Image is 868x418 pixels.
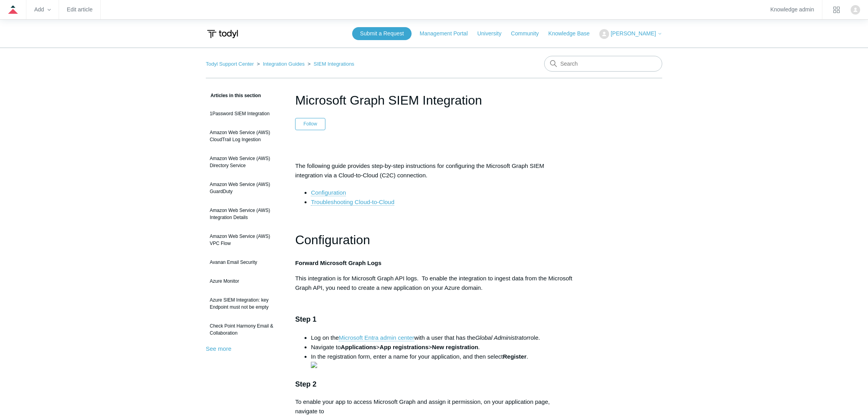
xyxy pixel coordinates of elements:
a: Amazon Web Service (AWS) CloudTrail Log Ingestion [206,125,283,147]
li: SIEM Integrations [306,61,355,67]
strong: Applications [341,344,376,350]
h1: Microsoft Graph SIEM Integration [295,91,573,110]
img: Todyl Support Center Help Center home page [206,27,239,41]
a: Community [511,29,547,38]
a: Integration Guides [263,61,305,67]
a: SIEM Integrations [314,61,354,67]
img: user avatar [851,5,860,15]
a: Check Point Harmony Email & Collaboration [206,319,283,341]
h3: Step 2 [295,379,573,390]
p: To enable your app to access Microsoft Graph and assign it permission, on your application page, ... [295,397,573,416]
a: Azure SIEM Integration: key Endpoint must not be empty [206,293,283,315]
h3: Step 1 [295,314,573,325]
a: Knowledge Base [549,29,598,38]
li: Navigate to > > . [311,343,573,352]
a: Amazon Web Service (AWS) GuardDuty [206,177,283,199]
zd-hc-trigger: Add [34,7,51,12]
a: Amazon Web Service (AWS) Integration Details [206,203,283,225]
p: This integration is for Microsoft Graph API logs. To enable the integration to ingest data from t... [295,274,573,293]
a: Management Portal [420,29,476,38]
input: Search [544,56,662,72]
li: Todyl Support Center [206,61,255,67]
button: Follow Article [295,118,325,130]
span: Articles in this section [206,93,261,98]
a: Avanan Email Security [206,255,283,270]
a: Microsoft Entra admin center [339,334,414,341]
h1: Configuration [295,230,573,250]
strong: New registration [432,344,478,350]
a: Todyl Support Center [206,61,254,67]
a: Submit a Request [352,27,412,40]
strong: Forward Microsoft Graph Logs [295,260,381,266]
em: Global Administrator [475,334,528,341]
li: Integration Guides [255,61,306,67]
a: 1Password SIEM Integration [206,106,283,121]
a: Edit article [67,7,92,12]
a: University [477,29,509,38]
button: [PERSON_NAME] [599,29,662,39]
a: See more [206,345,231,352]
a: Amazon Web Service (AWS) VPC Flow [206,229,283,251]
li: Log on the with a user that has the role. [311,333,573,343]
a: Amazon Web Service (AWS) Directory Service [206,151,283,173]
span: [PERSON_NAME] [611,30,656,37]
a: Troubleshooting Cloud-to-Cloud [311,199,394,206]
strong: Register [503,353,526,360]
a: Knowledge admin [770,7,814,12]
a: Azure Monitor [206,274,283,289]
li: In the registration form, enter a name for your application, and then select . [311,352,573,371]
p: The following guide provides step-by-step instructions for configuring the Microsoft Graph SIEM i... [295,161,573,180]
zd-hc-trigger: Click your profile icon to open the profile menu [851,5,860,15]
img: 39969852501395 [311,362,317,368]
a: Configuration [311,189,346,196]
strong: App registrations [380,344,428,350]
